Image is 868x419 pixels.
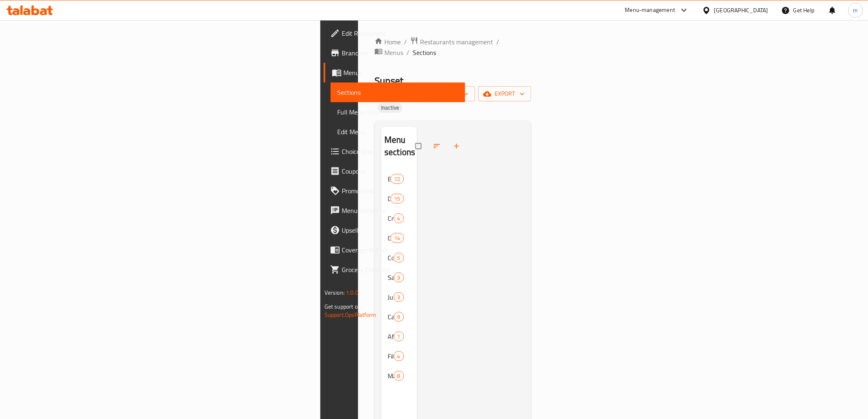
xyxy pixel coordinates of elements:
span: Croissant [388,213,393,223]
span: Select all sections [411,138,428,154]
span: export [485,89,525,99]
div: items [394,253,404,263]
span: Menus [343,68,459,78]
span: m [853,6,858,15]
span: 15 [391,195,403,203]
span: Edit Restaurant [342,28,459,38]
span: 1.0.0 [346,287,359,298]
span: Afternoon tea [388,332,393,341]
span: Coffee [388,233,391,243]
span: Filtered Coffee [388,351,393,361]
a: Sections [331,82,465,102]
div: items [394,332,404,341]
div: Dessert15 [381,189,417,208]
div: items [394,371,404,381]
div: items [394,312,404,322]
div: Afternoon tea1 [381,327,417,346]
div: Filtered Coffee4 [381,346,417,366]
a: Branches [324,43,465,63]
span: 5 [394,254,404,262]
a: Menus [324,63,465,82]
span: import [429,89,468,99]
a: Coverage Report [324,240,465,260]
span: Choice Groups [342,147,459,156]
span: Branches [342,48,459,58]
span: Cold Drinks [388,253,393,263]
span: 8 [394,372,404,380]
li: / [496,37,499,47]
span: Upsell [342,225,459,235]
div: items [394,351,404,361]
span: 3 [394,274,404,282]
div: items [394,272,404,282]
span: Full Menu View [337,107,459,117]
nav: Menu sections [381,166,417,389]
span: Promotions [342,186,459,196]
div: Croissant4 [381,208,417,228]
div: Juice & Water3 [381,287,417,307]
div: items [394,213,404,223]
span: 1 [394,333,404,341]
div: Matcha8 [381,366,417,386]
div: Coffee14 [381,228,417,248]
a: Choice Groups [324,142,465,161]
a: Support.OpsPlatform [324,309,377,320]
button: import [423,86,475,101]
a: Promotions [324,181,465,201]
span: Juice & Water [388,292,393,302]
a: Grocery Checklist [324,260,465,279]
a: Edit Restaurant [324,23,465,43]
span: Version: [324,287,345,298]
div: [GEOGRAPHIC_DATA] [714,6,768,15]
span: Coupons [342,166,459,176]
div: Menu-management [625,5,676,15]
span: Dessert [388,194,391,204]
a: Edit Menu [331,122,465,142]
span: Cake [388,312,393,322]
a: Menu disclaimer [324,201,465,220]
div: items [391,174,404,184]
span: Breakfast [388,174,391,184]
button: Add section [448,137,467,155]
a: Upsell [324,220,465,240]
a: Coupons [324,161,465,181]
span: Grocery Checklist [342,265,459,275]
div: Breakfast12 [381,169,417,189]
span: Matcha [388,371,393,381]
span: 4 [394,353,404,360]
div: Cake9 [381,307,417,327]
span: 3 [394,293,404,301]
span: 14 [391,234,403,242]
span: 4 [394,215,404,222]
span: Edit Menu [337,127,459,137]
span: Sections [337,87,459,97]
span: 12 [391,175,403,183]
div: items [391,194,404,204]
span: Get support on: [324,301,362,312]
a: Full Menu View [331,102,465,122]
div: Sandwich3 [381,268,417,287]
span: Sandwich [388,272,393,282]
span: 9 [394,313,404,321]
span: Menu disclaimer [342,206,459,215]
span: Coverage Report [342,245,459,255]
button: export [478,86,531,101]
div: Cold Drinks5 [381,248,417,268]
